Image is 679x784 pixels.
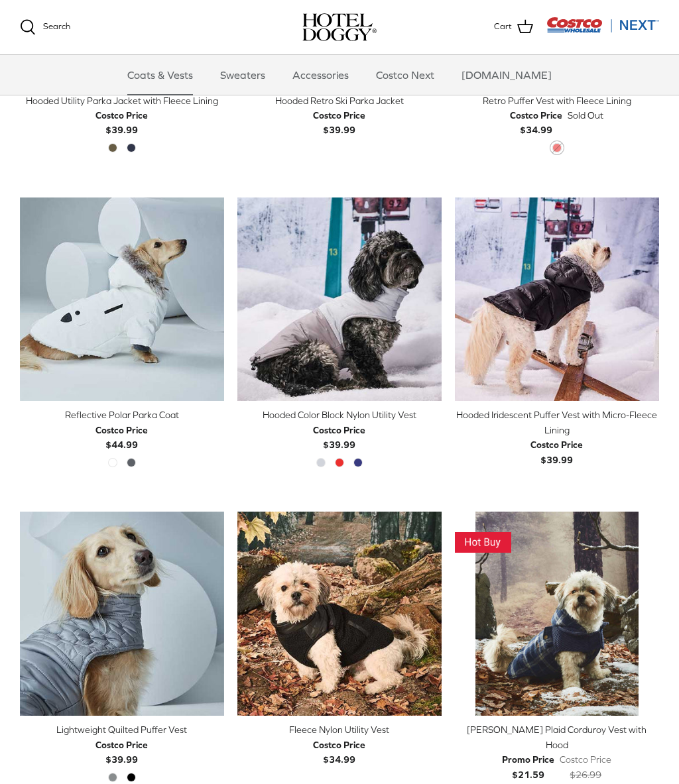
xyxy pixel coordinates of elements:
a: Coats & Vests [115,55,205,95]
div: Costco Price [95,738,148,752]
a: Sweaters [208,55,277,95]
b: $39.99 [95,738,148,765]
a: Visit Costco Next [546,25,659,35]
b: $39.99 [95,108,148,135]
a: [PERSON_NAME] Plaid Corduroy Vest with Hood Promo Price$21.59 Costco Price$26.99 [455,722,659,782]
a: Retro Puffer Vest with Fleece Lining Costco Price$34.99 Sold Out [455,93,659,138]
img: hoteldoggycom [302,13,377,41]
a: Hooded Iridescent Puffer Vest with Micro-Fleece Lining Costco Price$39.99 [455,408,659,467]
a: Cart [494,19,533,36]
a: Hooded Retro Ski Parka Jacket Costco Price$39.99 [237,93,442,138]
b: $39.99 [530,437,583,465]
div: Retro Puffer Vest with Fleece Lining [455,93,659,108]
a: hoteldoggy.com hoteldoggycom [302,13,377,41]
b: $44.99 [95,423,148,450]
b: $39.99 [313,423,365,450]
div: Hooded Color Block Nylon Utility Vest [237,408,442,422]
a: Reflective Polar Parka Coat [20,197,224,402]
a: Fleece Nylon Utility Vest Costco Price$34.99 [237,722,442,767]
div: Reflective Polar Parka Coat [20,408,224,422]
a: Search [20,19,70,35]
div: Lightweight Quilted Puffer Vest [20,722,224,737]
div: Fleece Nylon Utility Vest [237,722,442,737]
a: Lightweight Quilted Puffer Vest [20,512,224,716]
a: Hooded Color Block Nylon Utility Vest Costco Price$39.99 [237,408,442,452]
div: Hooded Iridescent Puffer Vest with Micro-Fleece Lining [455,408,659,437]
div: Costco Price [560,752,611,767]
a: [DOMAIN_NAME] [450,55,564,95]
b: $21.59 [502,752,554,779]
a: Reflective Polar Parka Coat Costco Price$44.99 [20,408,224,452]
a: Fleece Nylon Utility Vest [237,512,442,716]
a: Costco Next [364,55,446,95]
div: Costco Price [313,738,365,752]
img: Costco Next [546,17,659,33]
span: Search [43,21,70,31]
span: Sold Out [568,108,603,123]
div: [PERSON_NAME] Plaid Corduroy Vest with Hood [455,722,659,752]
b: $34.99 [313,738,365,765]
b: $39.99 [313,108,365,135]
span: Cart [494,20,512,34]
div: Costco Price [313,423,365,437]
div: Costco Price [95,423,148,437]
div: Costco Price [313,108,365,123]
div: Costco Price [530,437,583,452]
div: Costco Price [510,108,562,123]
a: Hooded Color Block Nylon Utility Vest [237,197,442,402]
a: Hooded Utility Parka Jacket with Fleece Lining Costco Price$39.99 [20,93,224,138]
img: This Item Is A Hot Buy! Get it While the Deal is Good! [455,532,511,553]
a: Hooded Iridescent Puffer Vest with Micro-Fleece Lining [455,197,659,402]
div: Hooded Utility Parka Jacket with Fleece Lining [20,93,224,108]
a: Melton Plaid Corduroy Vest with Hood [455,512,659,716]
div: Promo Price [502,752,554,767]
div: Costco Price [95,108,148,123]
a: Accessories [280,55,361,95]
b: $34.99 [510,108,562,135]
s: $26.99 [570,769,601,780]
a: Lightweight Quilted Puffer Vest Costco Price$39.99 [20,722,224,767]
div: Hooded Retro Ski Parka Jacket [237,93,442,108]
